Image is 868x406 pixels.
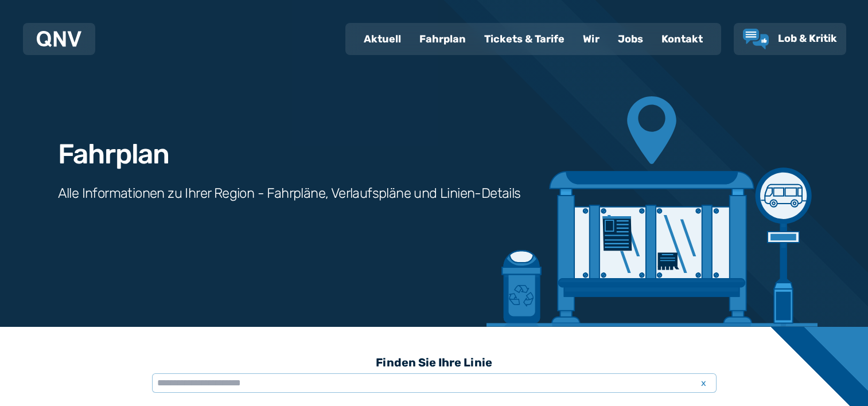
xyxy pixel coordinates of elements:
[609,24,652,54] a: Jobs
[696,376,712,390] span: x
[58,184,521,202] h3: Alle Informationen zu Ihrer Region - Fahrpläne, Verlaufspläne und Linien-Details
[574,24,609,54] a: Wir
[37,28,81,50] a: QNV Logo
[652,24,712,54] a: Kontakt
[410,24,475,54] a: Fahrplan
[778,32,837,45] span: Lob & Kritik
[475,24,574,54] a: Tickets & Tarife
[355,24,410,54] a: Aktuell
[37,31,81,47] img: QNV Logo
[58,140,169,168] h1: Fahrplan
[743,29,837,49] a: Lob & Kritik
[152,350,717,375] h3: Finden Sie Ihre Linie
